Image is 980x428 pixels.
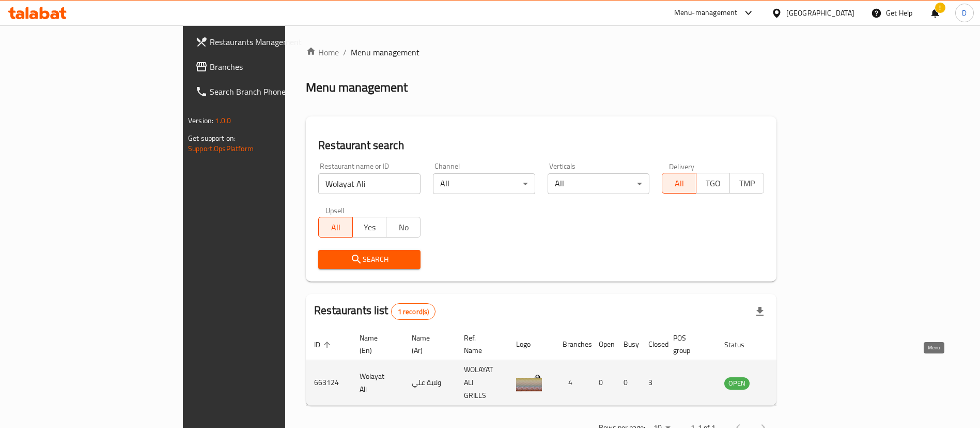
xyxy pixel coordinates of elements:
label: Delivery [669,163,695,170]
a: Support.OpsPlatform [188,142,254,155]
h2: Restaurant search [318,138,764,153]
th: Logo [508,329,554,360]
td: WOLAYAT ALI GRILLS [456,360,508,406]
td: ولاية علي [403,360,456,406]
span: Name (Ar) [412,332,443,357]
span: TGO [701,176,726,191]
nav: breadcrumb [306,46,776,58]
button: TMP [729,173,764,194]
img: Wolayat Ali [516,368,542,394]
span: Search Branch Phone [210,85,338,98]
span: 1.0.0 [215,114,231,127]
button: No [386,217,421,238]
th: Action [770,329,806,360]
span: Name (En) [360,332,391,357]
span: Get support on: [188,131,236,145]
div: All [548,173,650,194]
span: Yes [357,220,383,235]
td: 0 [590,360,615,406]
span: All [323,220,349,235]
span: Restaurants Management [210,36,338,48]
div: [GEOGRAPHIC_DATA] [786,7,854,19]
span: D [962,7,967,19]
div: All [433,173,535,194]
span: Version: [188,114,213,127]
table: enhanced table [306,329,806,406]
input: Search for restaurant name or ID.. [318,173,421,194]
th: Open [590,329,615,360]
span: All [666,176,692,191]
h2: Restaurants list [314,303,435,320]
span: Search [326,253,412,266]
span: Status [724,338,758,351]
span: Ref. Name [464,332,495,357]
th: Closed [640,329,665,360]
span: POS group [673,332,704,357]
td: Wolayat Ali [351,360,403,406]
button: TGO [696,173,730,194]
span: ID [314,338,334,351]
span: Branches [210,61,338,73]
div: Menu-management [674,7,738,19]
td: 4 [554,360,590,406]
button: Yes [352,217,387,238]
button: All [662,173,696,194]
th: Branches [554,329,590,360]
button: Search [318,250,421,269]
td: 3 [640,360,665,406]
span: OPEN [724,377,750,389]
a: Search Branch Phone [187,79,347,104]
span: 1 record(s) [392,307,435,317]
button: All [318,217,353,238]
div: Total records count [391,303,436,320]
div: OPEN [724,377,750,390]
th: Busy [615,329,640,360]
a: Branches [187,54,347,79]
label: Upsell [325,206,345,214]
span: TMP [734,176,760,191]
span: No [391,220,416,235]
td: 0 [615,360,640,406]
h2: Menu management [306,79,408,96]
a: Restaurants Management [187,29,347,54]
span: Menu management [351,46,419,58]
